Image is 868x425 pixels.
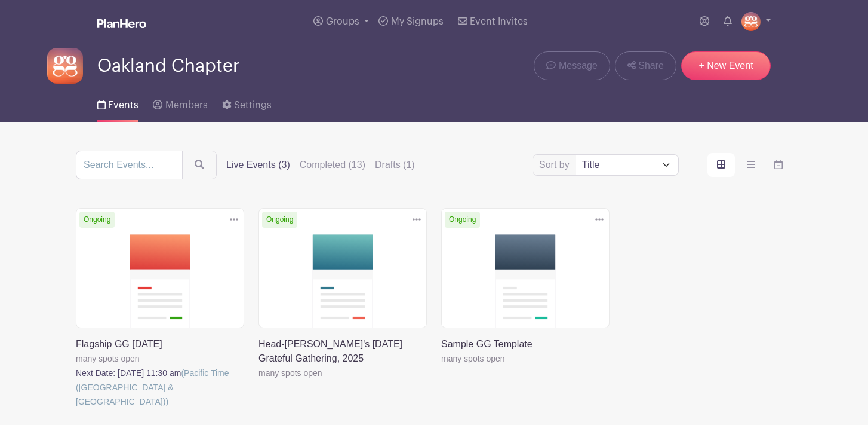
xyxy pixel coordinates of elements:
label: Sort by [539,158,573,172]
img: gg-logo-planhero-final.png [741,12,761,31]
label: Completed (13) [300,158,365,172]
a: Events [97,84,138,122]
span: Settings [234,100,272,110]
img: logo_white-6c42ec7e38ccf1d336a20a19083b03d10ae64f83f12c07503d8b9e83406b4c7d.svg [97,19,146,28]
input: Search Events... [76,151,183,179]
img: gg-logo-planhero-final.png [47,48,83,84]
a: Settings [222,84,272,122]
a: + New Event [681,51,771,80]
a: Message [534,51,610,80]
span: Groups [326,17,359,26]
a: Members [153,84,207,122]
span: Message [559,59,598,73]
span: Oakland Chapter [97,56,239,76]
span: Events [108,100,138,110]
label: Drafts (1) [375,158,415,172]
label: Live Events (3) [226,158,290,172]
a: Share [615,51,676,80]
div: filters [226,158,415,172]
span: My Signups [391,17,444,26]
span: Share [638,59,664,73]
span: Event Invites [470,17,528,26]
div: order and view [707,153,792,177]
span: Members [165,100,208,110]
